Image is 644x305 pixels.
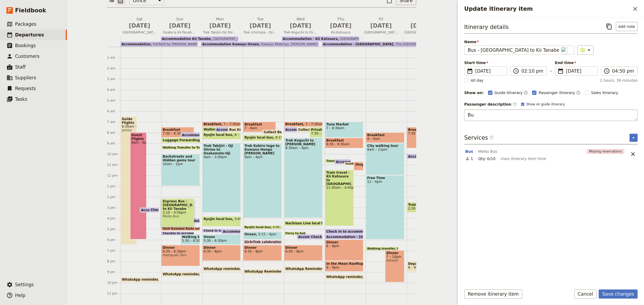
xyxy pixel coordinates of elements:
[326,266,339,269] span: 8 – 9pm
[284,245,323,261] div: Dinner6:30 – 8pm
[107,141,120,146] div: 9 am
[221,229,241,234] div: Accommodation Kawayu Onsen
[311,128,321,132] span: Private taxi transfer
[120,36,443,47] div: AccommodationFairfield by [PERSON_NAME]Accommodation Kawayu OnsenKawayu Midoriya, [PERSON_NAME]Ac...
[163,214,193,218] span: Meiko Bus
[526,102,565,106] span: Show on guide itinerary
[163,232,210,235] span: Checkin to accommodation
[286,250,321,253] span: 6:30 – 8pm
[107,66,120,70] div: 2 am
[244,232,258,236] span: Onsen
[630,134,638,142] button: Add service inclusion
[397,247,418,250] span: 6:40 – 6:50pm
[323,42,393,46] span: Accommodation - [GEOGRAPHIC_DATA]
[264,130,313,134] span: Collect Bento box lunches
[408,155,481,158] span: Accommodation - [GEOGRAPHIC_DATA]
[326,142,350,146] span: 8:30 – 9:30am
[244,240,305,244] span: GirlsTrek celebration champage
[325,261,363,271] div: In the Moon Rooftop Bar8 – 9pm
[243,225,281,229] div: Ryujin local bus4:40 – 4:51pm
[367,144,403,148] span: City walking tour
[181,132,200,137] div: Accommodation
[202,47,243,304] div: Breakfast7 – 7:30amWalking Transfer to bus stationAccommodation Kii TanabeBus KittyRyujin local b...
[284,221,323,226] div: Nachisan Line local bus
[561,47,568,53] img: npw-badge-icon.svg
[367,133,403,137] span: Breakfast
[202,42,259,46] span: Accommodation Kawayu Onsen
[120,30,159,35] span: [GEOGRAPHIC_DATA]
[335,159,351,164] div: Accommodation - Kii Katsuura
[325,138,363,148] div: Breakfast8:30 – 9:30am
[182,239,205,243] span: 5:30 – 6:30pm
[286,128,345,131] span: Accommodation Kawayu Onsen
[580,47,592,53] div: ​
[204,250,239,253] span: 6:30 – 8pm
[326,275,364,279] span: WhatsApp reminder
[367,137,380,141] span: 8 – 9am
[311,235,362,239] span: Checkin to accommodation
[162,37,211,41] span: Accommodation Kii Tanabe
[284,266,323,271] div: WhatsApp Reminder
[182,133,213,137] span: Accommodation
[326,240,362,244] span: Dinner
[182,235,199,239] span: Walking tour of [PERSON_NAME]
[364,16,398,30] h2: Fri
[364,22,398,30] span: [DATE]
[224,122,241,126] span: 7 – 7:30am
[15,43,36,48] span: Bookings
[513,102,517,106] span: ​
[163,272,201,276] span: WhatsApp reminder
[326,235,399,239] span: Accommodation - [GEOGRAPHIC_DATA]
[386,255,403,259] span: 7 – 10pm
[471,78,484,83] span: All day
[15,6,46,14] span: Fieldbook
[326,126,362,130] span: 7 – 8:30am
[161,154,200,186] div: Backstreets and Hidden gems tour10am – 1pm
[163,128,193,132] span: Breakfast
[577,46,594,55] button: ​
[326,186,353,189] span: 11:30am – 4:45pm
[366,143,404,175] div: City walking tour9am – 12pm
[297,127,319,132] div: Collect Bento box
[326,262,362,266] span: In the Moon Rooftop Bar
[243,269,281,274] div: WhatsApp Reminder
[163,155,198,162] span: Backstreets and Hidden gems tour
[204,235,239,239] span: Onsen
[244,144,280,155] span: Trek Kobiro toge to Kumano Hongu [PERSON_NAME]
[15,86,36,91] span: Requests
[204,133,235,137] span: Ryujin local bus
[131,141,145,144] span: 8am – 6pm
[326,171,353,186] span: Train travel - Kii Katsuura to [GEOGRAPHIC_DATA]
[202,266,241,271] div: WhatsApp reminder
[244,250,280,253] span: 6:30 – 8pm
[244,155,280,159] span: 9am – 4pm
[346,162,430,165] span: Guide to purchase tickets to [GEOGRAPHIC_DATA]
[161,245,200,266] div: Dinner6:30 – 8:30pmHamayaki Taro
[326,244,362,248] span: 6 – 8pm
[204,217,235,221] span: Ryujin local bus
[524,90,528,96] button: Time shown on guide itinerary
[15,54,39,59] span: Customers
[284,127,306,132] div: Accommodation Kawayu Onsen
[243,143,281,218] div: Trek Kobiro toge to Kumano Hongu [PERSON_NAME]9am – 4pm
[311,132,334,135] span: 7:30 – 8:30am
[181,234,200,245] div: Walking tour of [PERSON_NAME]5:30 – 6:30pm
[325,229,363,234] div: Check in to accommodation
[603,68,610,74] span: ​
[163,250,198,253] span: 6:30 – 8:30pm
[284,232,306,235] div: Ferry to hotel
[215,127,237,132] div: Accommodation Kii Tanabe
[161,16,201,36] button: Sun [DATE]Osaka & Kii-Tanabe Coastal Amble
[161,30,199,35] span: Osaka & Kii-Tanabe Coastal Amble
[574,289,597,299] button: Cancel
[282,36,359,41] div: Accommodation - Kii Katsuura[GEOGRAPHIC_DATA]
[366,175,404,239] div: Free Time12 – 6pm
[275,136,299,140] span: 8:15 – 8:50am
[310,234,323,239] div: Checkin to accommodation
[408,132,444,135] span: 7:30 – 9:30am
[161,199,194,227] div: Express Bus - [GEOGRAPHIC_DATA] to Kii Tanabe2:10 – 4:50pmMeiko Bus
[286,221,330,225] span: Nachisan Line local bus
[122,128,136,132] span: Jetstar
[326,122,362,126] span: Tuna Market
[326,159,382,163] span: Transfer to [GEOGRAPHIC_DATA]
